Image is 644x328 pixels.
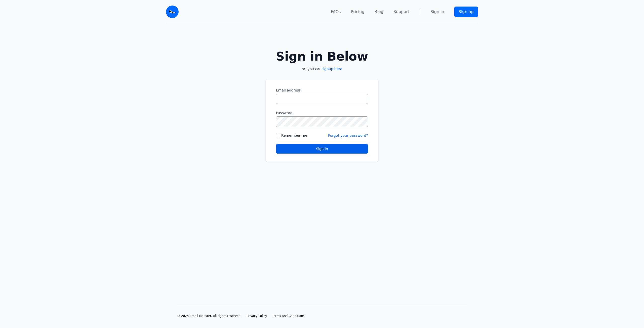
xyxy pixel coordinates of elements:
[430,9,444,15] a: Sign in
[328,133,368,137] a: Forgot your password?
[266,66,378,71] p: or, you can
[393,9,409,15] a: Support
[247,314,267,318] a: Privacy Policy
[166,6,179,18] img: Email Monster
[321,67,342,71] a: signup here
[454,7,478,17] a: Sign up
[281,133,307,138] label: Remember me
[351,9,365,15] a: Pricing
[247,314,267,318] span: Privacy Policy
[276,110,368,115] label: Password
[375,9,383,15] a: Blog
[331,9,341,15] a: FAQs
[276,88,368,93] label: Email address
[266,50,378,62] h2: Sign in Below
[177,314,242,318] li: © 2025 Email Monster. All rights reserved.
[272,314,305,318] span: Terms and Conditions
[272,314,305,318] a: Terms and Conditions
[276,144,368,154] button: Sign in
